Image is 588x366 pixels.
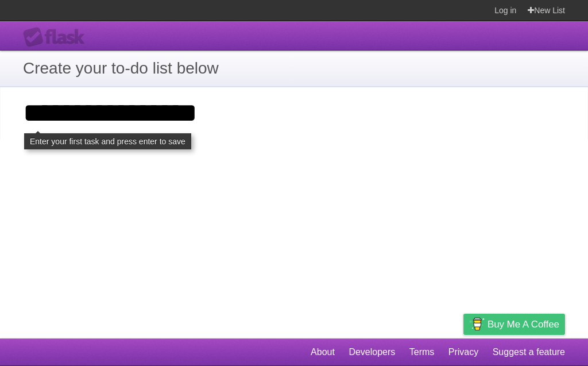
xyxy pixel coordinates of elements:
a: Suggest a feature [493,341,565,363]
h1: Create your to-do list below [23,56,565,80]
a: Buy me a coffee [463,314,565,335]
a: About [311,341,335,363]
div: Flask [23,27,92,48]
span: Buy me a coffee [488,314,559,334]
a: Terms [409,341,435,363]
img: Buy me a coffee [469,314,485,334]
a: Privacy [448,341,478,363]
a: Developers [349,341,395,363]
